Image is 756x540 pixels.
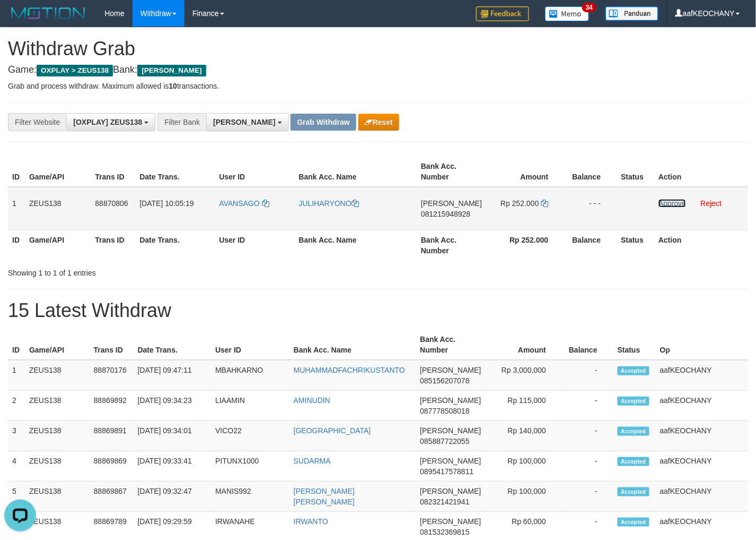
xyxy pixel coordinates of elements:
td: 88869867 [90,482,134,512]
th: Balance [562,330,613,360]
td: PITUNX1000 [211,451,289,482]
span: Accepted [618,487,649,496]
a: AVANSAGO [219,199,269,208]
th: Balance [565,230,617,260]
a: [GEOGRAPHIC_DATA] [294,426,371,435]
a: Approve [658,199,686,208]
img: Feedback.jpg [476,6,529,21]
a: [PERSON_NAME] [PERSON_NAME] [294,487,355,506]
td: 1 [8,360,25,391]
th: Trans ID [91,157,135,187]
th: User ID [215,230,294,260]
td: aafKEOCHANY [656,482,748,512]
td: aafKEOCHANY [656,451,748,482]
span: [PERSON_NAME] [421,199,482,208]
a: SUDARMA [294,457,331,465]
td: MBAHKARNO [211,360,289,391]
td: 4 [8,451,25,482]
span: Accepted [618,366,649,375]
td: aafKEOCHANY [656,360,748,391]
span: [PERSON_NAME] [420,457,481,465]
span: Copy 085156207078 to clipboard [420,376,469,385]
span: Copy 0895417578811 to clipboard [420,467,473,476]
span: Copy 082321421941 to clipboard [420,498,469,506]
th: Bank Acc. Name [295,230,417,260]
span: [PERSON_NAME] [420,487,481,495]
span: Accepted [618,457,649,466]
td: Rp 3,000,000 [486,360,562,391]
span: [PERSON_NAME] [420,366,481,374]
td: - [562,421,613,451]
th: Date Trans. [134,330,212,360]
span: Copy 081532369815 to clipboard [420,528,469,536]
td: 1 [8,187,25,230]
td: 5 [8,482,25,512]
h1: 15 Latest Withdraw [8,300,748,321]
th: Game/API [25,157,91,187]
span: 88870806 [95,199,128,208]
td: 3 [8,421,25,451]
button: [OXPLAY] ZEUS138 [66,113,155,131]
a: Reject [701,199,722,208]
th: Date Trans. [135,157,215,187]
button: Reset [358,114,399,131]
td: - [562,482,613,512]
button: Grab Withdraw [291,114,356,131]
th: Bank Acc. Number [416,330,485,360]
span: AVANSAGO [219,199,260,208]
th: Balance [565,157,617,187]
a: Copy 252000 to clipboard [541,199,549,208]
td: Rp 100,000 [486,451,562,482]
td: [DATE] 09:47:11 [134,360,212,391]
span: [PERSON_NAME] [137,65,206,76]
th: User ID [211,330,289,360]
th: Status [617,157,654,187]
td: 88869869 [90,451,134,482]
td: aafKEOCHANY [656,391,748,421]
button: Open LiveChat chat widget [4,4,36,36]
td: [DATE] 09:34:01 [134,421,212,451]
th: Trans ID [90,330,134,360]
th: Bank Acc. Number [417,230,486,260]
span: Accepted [618,397,649,406]
span: 34 [582,3,596,12]
td: 88869892 [90,391,134,421]
th: Amount [486,157,564,187]
td: - [562,391,613,421]
span: [OXPLAY] ZEUS138 [73,118,142,126]
span: Copy 085887722055 to clipboard [420,437,469,445]
td: ZEUS138 [25,187,91,230]
span: Copy 081215948928 to clipboard [421,210,470,218]
td: Rp 115,000 [486,391,562,421]
th: ID [8,330,25,360]
img: MOTION_logo.png [8,5,89,21]
td: Rp 100,000 [486,482,562,512]
th: Game/API [25,330,90,360]
th: Bank Acc. Name [295,157,417,187]
td: [DATE] 09:34:23 [134,391,212,421]
th: Op [656,330,748,360]
td: ZEUS138 [25,451,90,482]
th: ID [8,230,25,260]
p: Grab and process withdraw. Maximum allowed is transactions. [8,81,748,91]
strong: 10 [169,82,177,90]
td: 88869891 [90,421,134,451]
button: [PERSON_NAME] [206,113,288,131]
th: ID [8,157,25,187]
td: - - - [565,187,617,230]
a: MUHAMMADFACHRIKUSTANTO [294,366,405,374]
div: Filter Bank [157,113,206,131]
td: VICO22 [211,421,289,451]
td: - [562,360,613,391]
th: Status [617,230,654,260]
th: Date Trans. [135,230,215,260]
span: Rp 252.000 [500,199,539,208]
a: JULIHARYONO [299,199,359,208]
th: Bank Acc. Number [417,157,486,187]
td: [DATE] 09:33:41 [134,451,212,482]
td: - [562,451,613,482]
span: [DATE] 10:05:19 [139,199,194,208]
img: panduan.png [605,6,658,21]
td: ZEUS138 [25,421,90,451]
th: Amount [486,330,562,360]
